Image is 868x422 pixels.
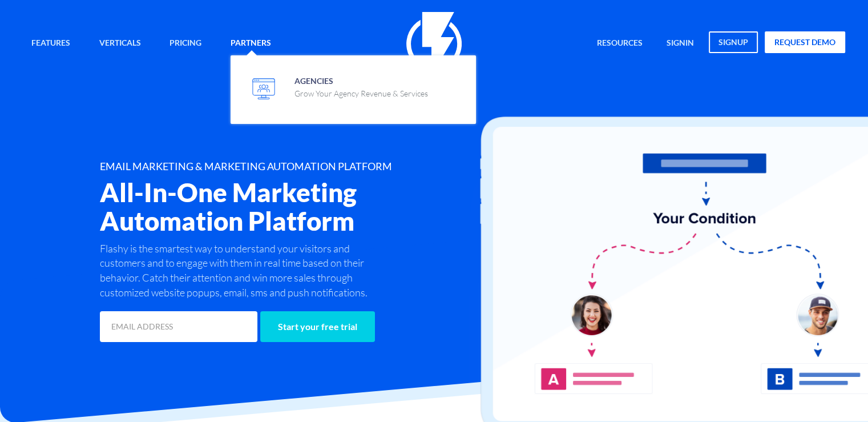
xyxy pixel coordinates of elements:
[100,311,257,342] input: EMAIL ADDRESS
[239,64,467,115] a: AgenciesGrow Your Agency Revenue & Services
[588,31,651,56] a: Resources
[658,31,703,56] a: signin
[100,242,391,300] p: Flashy is the smartest way to understand your visitors and customers and to engage with them in r...
[100,178,494,235] h2: All-In-One Marketing Automation Platform
[260,311,375,342] input: Start your free trial
[161,31,210,56] a: Pricing
[709,31,758,53] a: signup
[23,31,79,56] a: Features
[294,73,428,99] span: Agencies
[765,31,845,53] a: request demo
[100,161,494,172] h1: EMAIL MARKETING & MARKETING AUTOMATION PLATFORM
[222,31,280,56] a: Partners
[91,31,150,56] a: Verticals
[294,88,428,99] p: Grow Your Agency Revenue & Services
